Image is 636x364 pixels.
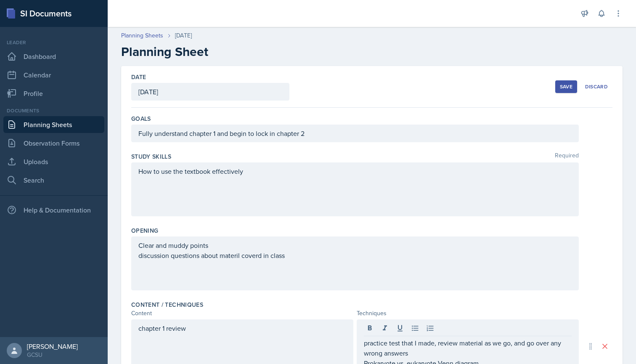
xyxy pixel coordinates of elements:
[3,85,104,102] a: Profile
[138,250,572,260] p: discussion questions about materil coverd in class
[357,309,579,318] div: Techniques
[3,153,104,170] a: Uploads
[138,128,572,138] p: Fully understand chapter 1 and begin to lock in chapter 2
[3,107,104,114] div: Documents
[585,83,608,90] div: Discard
[131,152,171,161] label: Study Skills
[138,166,572,176] p: How to use the textbook effectively
[3,135,104,151] a: Observation Forms
[3,39,104,46] div: Leader
[3,172,104,189] a: Search
[131,300,203,309] label: Content / Techniques
[27,342,78,351] div: [PERSON_NAME]
[3,66,104,83] a: Calendar
[138,323,346,333] p: chapter 1 review
[131,309,353,318] div: Content
[131,226,158,235] label: Opening
[3,116,104,133] a: Planning Sheets
[121,44,623,59] h2: Planning Sheet
[131,73,146,81] label: Date
[560,83,572,90] div: Save
[131,114,151,123] label: Goals
[121,31,163,40] a: Planning Sheets
[175,31,192,40] div: [DATE]
[3,202,104,218] div: Help & Documentation
[580,80,612,93] button: Discard
[3,48,104,65] a: Dashboard
[138,240,572,250] p: Clear and muddy points
[555,80,577,93] button: Save
[27,351,78,359] div: GCSU
[555,152,579,161] span: Required
[364,338,572,358] p: practice test that I made, review material as we go, and go over any wrong answers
